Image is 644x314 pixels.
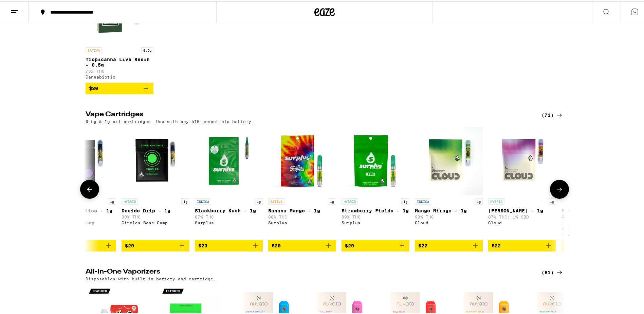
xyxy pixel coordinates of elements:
p: 43% THC: 48% CBD [562,219,629,223]
span: $30 [89,84,98,90]
img: Surplus - Strawberry Fields - 1g [342,126,409,194]
img: Surplus - Blackberry Kush - 1g [195,126,263,194]
div: Cloud [488,219,556,224]
p: 90% THC [122,213,189,218]
button: Add to bag [342,239,409,250]
img: Cloud - Runtz - 1g [488,126,556,194]
a: Open page for Dosido Drip - 1g from Circles Base Camp [122,126,189,239]
img: Cloud - Sunset Sherbert 1:1 - 1g [562,126,629,194]
div: Surplus [268,219,336,224]
p: 87% THC [195,213,263,218]
p: 0.5g & 1g oil cartridges, Use with any 510-compatible battery. [86,118,254,122]
img: Circles Base Camp - Kush Berry Bliss - 1g [48,126,116,194]
span: $22 [565,242,574,247]
p: HYBRID [488,197,504,203]
div: Circles Base Camp [48,219,116,224]
span: Hi. Need any help? [4,5,49,10]
a: Open page for Mango Mirage - 1g from Cloud [415,126,483,239]
p: HYBRID [122,197,138,203]
a: Open page for Strawberry Fields - 1g from Surplus [342,126,409,239]
p: 88% THC [268,213,336,218]
p: Mango Mirage - 1g [415,207,483,212]
p: Strawberry Fields - 1g [342,207,409,212]
p: Sunset Sherbert 1:1 - 1g [562,207,629,217]
span: $20 [198,242,207,247]
p: Banana Mango - 1g [268,207,336,212]
p: 0.5g [141,46,153,52]
p: INDICA [195,197,211,203]
button: Add to bag [268,239,336,250]
p: 1g [255,197,263,203]
button: Add to bag [48,239,116,250]
p: Tropicanna Live Resin - 0.5g [86,55,153,66]
span: $20 [125,242,134,247]
div: Cannabiotix [86,73,153,78]
p: 90% THC [48,213,116,218]
span: $22 [418,242,427,247]
p: [PERSON_NAME] - 1g [488,207,556,212]
a: Open page for Blackberry Kush - 1g from Surplus [195,126,263,239]
h2: Vape Cartridges [86,110,530,118]
p: Blackberry Kush - 1g [195,207,263,212]
button: Add to bag [86,81,153,93]
img: Circles Base Camp - Dosido Drip - 1g [122,126,189,194]
p: Kush Berry Bliss - 1g [48,207,116,212]
button: Add to bag [122,239,189,250]
p: Disposables with built-in battery and cartridge. [86,275,216,280]
a: (81) [541,267,564,275]
a: Open page for Runtz - 1g from Cloud [488,126,556,239]
p: 73% THC [86,68,153,72]
p: SATIVA [268,197,284,203]
div: Surplus [195,219,263,224]
span: USE CODE STONER [568,231,609,235]
button: Add to bag [562,239,629,250]
button: Add to bag [415,239,483,250]
h2: All-In-One Vaporizers [86,267,530,275]
p: SATIVA [86,46,102,52]
img: Surplus - Banana Mango - 1g [268,126,336,194]
a: (71) [541,110,564,118]
p: 89% THC [342,213,409,218]
span: $22 [492,242,501,247]
div: Circles Base Camp [122,219,189,224]
p: 1g [548,197,556,203]
button: Add to bag [488,239,556,250]
p: 1g [475,197,483,203]
p: 87% THC: 1% CBD [488,213,556,218]
p: INDICA [415,197,431,203]
a: Open page for Banana Mango - 1g from Surplus [268,126,336,239]
p: 1g [181,197,189,203]
p: 90% THC [415,213,483,218]
span: $20 [272,242,281,247]
a: Open page for Sunset Sherbert 1:1 - 1g from Cloud [562,126,629,239]
span: $20 [345,242,354,247]
p: 1g [328,197,336,203]
div: Cloud [415,219,483,224]
p: 1g [401,197,409,203]
div: Surplus [342,219,409,224]
div: Cloud [562,225,629,229]
a: Open page for Kush Berry Bliss - 1g from Circles Base Camp [48,126,116,239]
p: CBD [562,197,572,203]
button: Add to bag [195,239,263,250]
p: Dosido Drip - 1g [122,207,189,212]
img: Cloud - Mango Mirage - 1g [415,126,483,194]
p: HYBRID [342,197,358,203]
p: 1g [108,197,116,203]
